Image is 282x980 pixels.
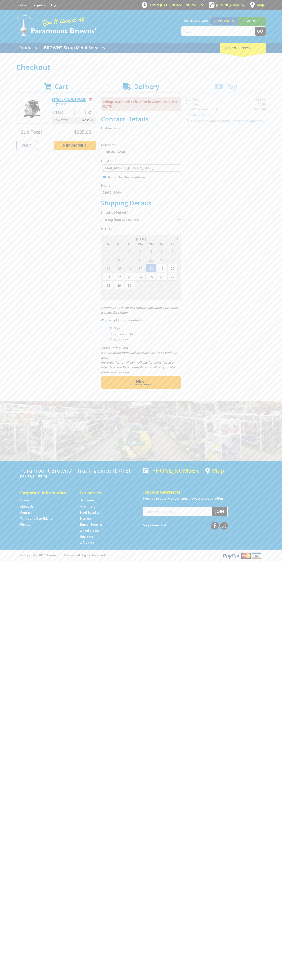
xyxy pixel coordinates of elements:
span: 28 [103,281,113,289]
input: Your email address [144,507,212,516]
span: 11 [167,290,178,298]
span: Cart [55,82,68,91]
p: Item total: [52,117,96,123]
span: [DATE] [136,237,146,241]
span: (1 item) [236,45,250,50]
span: 4 [167,281,178,289]
label: First name [101,126,181,131]
label: A Courier [112,336,129,343]
span: 31 [103,247,113,255]
span: 7 [125,290,135,298]
div: [PHONE_NUMBER] [143,467,201,474]
span: 29 [114,281,124,289]
span: 30 [125,281,135,289]
a: Go to the Products page [16,43,40,53]
div: Cart [220,43,266,53]
span: OPEN [DATE] [150,3,196,7]
span: 6 [167,247,178,255]
span: Fr [157,242,167,247]
a: Go to the Gift Cards page [80,541,94,545]
span: 12 [157,256,167,264]
div: Stay Connected [143,520,228,530]
span: 20 [167,264,178,272]
select: Please select a shipping method. [101,216,181,223]
p: [STREET_ADDRESS] [20,474,139,479]
a: Go to the Steel Supplies page [80,510,100,515]
h5: Corporate Information [20,490,72,496]
a: Go to the Hardware page [80,498,94,503]
a: Go to the Storage page [80,516,91,521]
span: 3 [135,247,146,255]
em: Photo ID Required. Non-preorder items will be available after 5 working days Pre-order items will... [101,346,177,374]
span: Confirm order [110,383,172,386]
span: 25 [146,273,156,281]
input: Please enter your telephone number. [101,189,181,196]
label: Pick Up Date [101,227,181,231]
h5: Categories [80,490,131,496]
a: Mount [PERSON_NAME] [238,17,266,32]
span: 18 [146,264,156,272]
span: We [135,242,146,247]
span: 11 [146,256,156,264]
span: 15 [114,264,124,272]
img: PETROL VOLUME PUMP 1" (25MM) [20,97,44,121]
label: Shipping Method [101,210,181,215]
a: Go to the Skip Bins page [80,535,93,539]
span: 8:00am - 5:00pm [170,3,196,7]
span: Tu [125,242,135,247]
span: 21 [103,273,113,281]
a: Go to the registration page [33,3,45,7]
a: Go to the About Us page [20,504,33,509]
a: PETROL VOLUME PUMP 1" (25MM) [52,97,86,106]
a: Go to the Privacy page [20,522,30,527]
span: 19 [157,264,167,272]
a: Print [16,141,37,150]
input: Please enter your first name. [101,132,181,139]
label: Last name [101,142,181,147]
label: Phone [101,183,181,188]
span: 26 [157,273,167,281]
a: Go to the Wheelie Bins page [80,529,99,533]
span: Next [136,378,146,384]
button: Join [212,507,227,516]
span: 8 [114,256,124,264]
span: 16 [125,264,135,272]
input: Please select who will pick up the order. [109,333,112,335]
h3: Paramount Browns' - Trading since [DATE] [20,467,139,474]
span: 4 [146,247,156,255]
span: 5 [157,247,167,255]
span: 23 [125,273,135,281]
span: 14 [103,264,113,272]
span: 7 [103,256,113,264]
span: Sa [167,242,178,247]
input: Please enter your last name. [101,148,181,155]
label: Email [101,158,181,163]
span: 5 [103,290,113,298]
a: Go to the Terms and Conditions page [20,516,52,521]
h2: Shipping Details [101,199,181,207]
span: 6 [114,290,124,298]
span: 9 [146,290,156,298]
a: Keep Shopping [54,141,96,150]
span: 13 [167,256,178,264]
span: 10 [135,256,146,264]
a: Go to the Home page [20,498,29,503]
a: Gepps Cross [210,17,238,25]
label: Someone Else [112,330,135,337]
span: Su [103,242,113,247]
span: 9 [125,256,135,264]
span: Th [146,242,156,247]
p: Keep up to date with the latest news and special offers. [143,496,262,501]
input: Search [182,27,255,36]
span: 8 [135,290,146,298]
span: Set your store [181,17,210,24]
span: 2 [146,281,156,289]
h5: Join our Newsletter [143,489,262,495]
a: Go to the Contact page [20,510,32,515]
img: Paramount Browns' [16,14,97,36]
label: Who will pick up the order? [101,318,181,323]
span: 10 [157,290,167,298]
button: Go [255,27,266,36]
span: 2 [125,247,135,255]
span: Delivery [134,82,159,91]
